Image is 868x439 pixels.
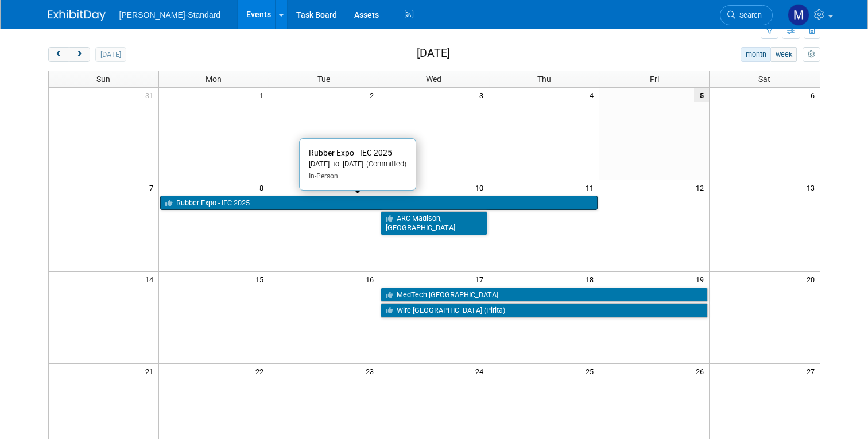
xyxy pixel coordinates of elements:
a: ARC Madison, [GEOGRAPHIC_DATA] [381,211,488,235]
span: [PERSON_NAME]-Standard [119,10,221,20]
span: Sun [96,75,110,84]
span: 12 [695,180,709,195]
span: Wed [426,75,441,84]
span: Tue [317,75,330,84]
button: prev [48,47,69,62]
button: week [770,47,797,62]
a: Rubber Expo - IEC 2025 [160,196,598,211]
a: Wire [GEOGRAPHIC_DATA] (Pirita) [381,303,708,318]
span: Rubber Expo - IEC 2025 [309,148,392,157]
button: myCustomButton [803,47,820,62]
span: Mon [206,75,222,84]
button: next [69,47,90,62]
span: Search [735,11,762,20]
span: Thu [537,75,551,84]
button: [DATE] [95,47,126,62]
span: 22 [254,364,269,378]
span: 21 [144,364,158,378]
span: 1 [258,88,269,102]
span: 7 [148,180,158,195]
span: 6 [809,88,820,102]
span: 5 [694,88,709,102]
span: 2 [369,88,379,102]
span: 4 [588,88,599,102]
button: month [741,47,771,62]
span: (Committed) [363,160,406,168]
span: 25 [584,364,599,378]
div: [DATE] to [DATE] [309,160,406,169]
span: 11 [584,180,599,195]
span: 17 [474,272,489,286]
span: In-Person [309,172,338,180]
span: 23 [365,364,379,378]
span: 15 [254,272,269,286]
span: 16 [365,272,379,286]
a: Search [720,5,773,25]
span: 26 [695,364,709,378]
span: 19 [695,272,709,286]
span: 3 [478,88,489,102]
h2: [DATE] [417,47,450,60]
span: 8 [258,180,269,195]
span: 20 [805,272,820,286]
span: Sat [758,75,770,84]
span: 10 [474,180,489,195]
span: 27 [805,364,820,378]
span: 13 [805,180,820,195]
img: ExhibitDay [48,10,106,21]
img: Michael Crawford [788,4,809,26]
span: 18 [584,272,599,286]
span: Fri [650,75,659,84]
a: MedTech [GEOGRAPHIC_DATA] [381,288,708,302]
span: 24 [474,364,489,378]
span: 31 [144,88,158,102]
span: 14 [144,272,158,286]
i: Personalize Calendar [808,51,815,59]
